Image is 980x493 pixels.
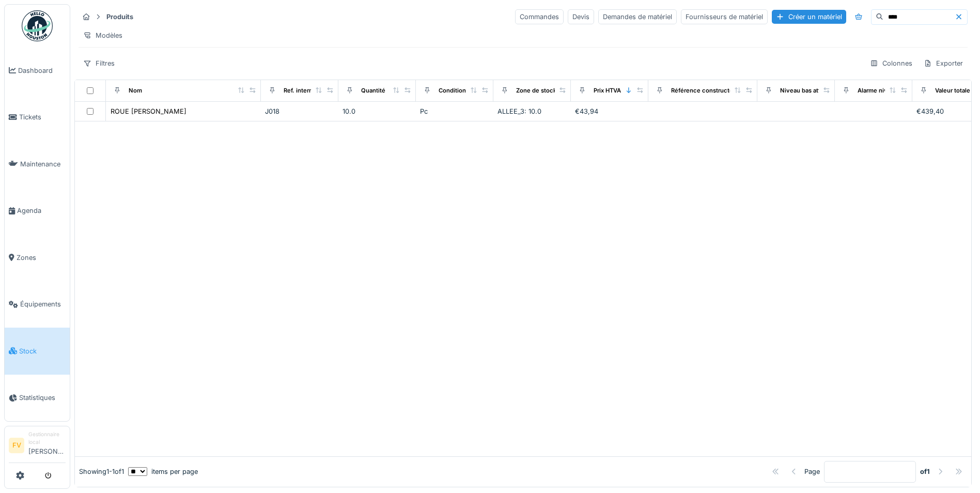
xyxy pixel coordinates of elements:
div: Fournisseurs de matériel [681,9,768,24]
div: J018 [265,106,334,116]
div: Modèles [79,28,127,43]
div: Colonnes [865,56,917,71]
div: Ref. interne [284,86,316,95]
div: Référence constructeur [671,86,739,95]
div: Devis [568,9,594,24]
div: Quantité [361,86,385,95]
div: Showing 1 - 1 of 1 [79,467,124,476]
div: Zone de stockage [516,86,567,95]
strong: of 1 [920,467,930,476]
img: Badge_color-CXgf-gQk.svg [22,10,53,41]
a: Agenda [5,188,70,235]
div: Niveau bas atteint ? [780,86,836,95]
a: Dashboard [5,47,70,94]
div: Gestionnaire local [28,430,66,446]
div: Prix HTVA [594,86,621,95]
div: Conditionnement [439,86,488,95]
a: FV Gestionnaire local[PERSON_NAME] [9,430,66,463]
a: Zones [5,234,70,281]
span: Zones [17,253,66,263]
div: Filtres [79,56,119,71]
div: Créer un matériel [772,10,846,24]
div: Nom [129,86,142,95]
div: Commandes [515,9,564,24]
div: ROUE [PERSON_NAME] [111,106,186,116]
div: Pc [420,106,489,116]
a: Statistiques [5,375,70,422]
div: Valeur totale [935,86,970,95]
li: FV [9,438,24,453]
a: Maintenance [5,141,70,188]
a: Tickets [5,94,70,141]
a: Stock [5,328,70,375]
span: Stock [19,346,66,356]
div: 10.0 [343,106,412,116]
div: Exporter [919,56,968,71]
span: Tickets [19,112,66,122]
a: Équipements [5,281,70,328]
span: Équipements [20,299,66,309]
div: Alarme niveau bas [858,86,909,95]
div: items per page [128,467,198,476]
span: Agenda [17,206,66,215]
div: Page [804,467,820,476]
strong: Produits [102,12,137,22]
li: [PERSON_NAME] [28,430,66,460]
div: €43,94 [575,106,644,116]
span: Statistiques [19,393,66,403]
div: Demandes de matériel [598,9,677,24]
span: ALLEE_3: 10.0 [497,107,541,115]
span: Maintenance [20,159,66,169]
span: Dashboard [18,66,66,75]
